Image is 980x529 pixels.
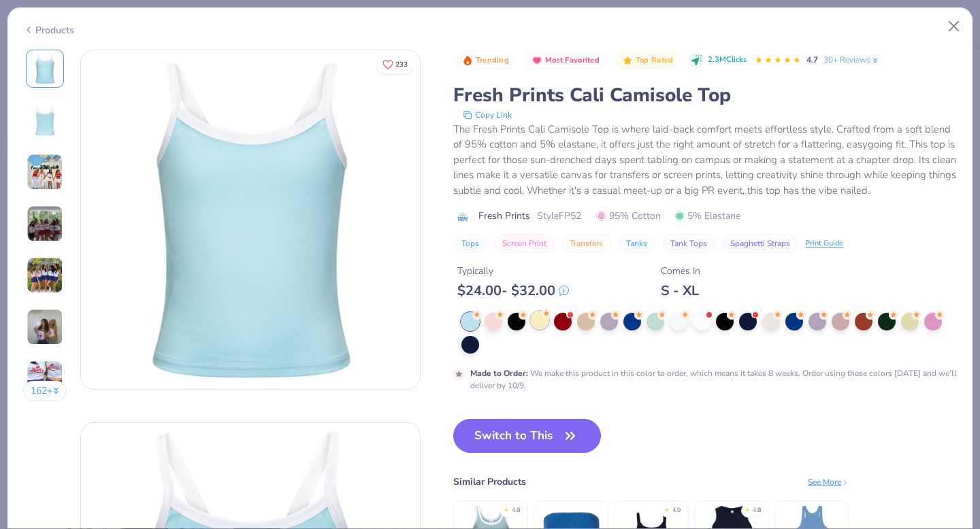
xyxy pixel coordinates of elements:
button: Tank Tops [662,234,715,253]
img: Back [29,104,61,137]
button: Tanks [618,234,655,253]
button: Like [376,54,414,74]
button: Tops [453,234,487,253]
img: Front [29,52,61,85]
img: User generated content [27,205,63,242]
div: Typically [457,264,569,278]
div: S - XL [661,282,700,299]
span: 95% Cotton [596,209,661,223]
img: User generated content [27,360,63,397]
span: 5% Elastane [674,209,740,223]
div: Products [23,23,74,37]
button: Badge Button [524,52,606,69]
button: Close [941,14,967,39]
button: Switch to This [453,419,601,453]
button: Spaghetti Straps [722,234,798,253]
span: Fresh Prints [478,209,530,223]
button: Badge Button [615,52,680,69]
div: 4.8 [512,506,520,515]
img: Front [81,50,420,389]
span: Style FP52 [537,209,581,223]
div: $ 24.00 - $ 32.00 [457,282,569,299]
span: 2.3M Clicks [708,54,747,66]
div: ★ [664,506,670,511]
div: Print Guide [805,238,843,250]
div: The Fresh Prints Cali Camisole Top is where laid-back comfort meets effortless style. Crafted fro... [453,122,957,199]
div: Comes In [661,264,700,278]
button: Badge Button [455,52,516,69]
div: 4.9 [672,506,681,515]
img: brand logo [453,211,472,222]
img: User generated content [27,309,63,345]
img: User generated content [27,154,63,190]
div: See More [808,476,849,488]
button: Screen Print [494,234,555,253]
span: Trending [476,56,509,64]
span: 4.7 [806,54,818,65]
div: We make this product in this color to order, which means it takes 8 weeks. Order using these colo... [470,367,957,392]
span: Top Rated [636,56,674,64]
img: Top Rated sort [622,55,633,66]
span: Most Favorited [545,56,600,64]
button: copy to clipboard [459,108,516,122]
img: User generated content [27,257,63,294]
div: Fresh Prints Cali Camisole Top [453,82,957,108]
img: Most Favorited sort [532,55,542,66]
button: 162+ [23,381,67,401]
div: Similar Products [453,475,526,489]
div: ★ [504,506,509,511]
img: Trending sort [462,55,473,66]
div: 4.7 Stars [755,50,801,71]
div: ★ [745,506,750,511]
strong: Made to Order : [470,368,528,379]
a: 30+ Reviews [823,54,880,66]
button: Transfers [561,234,611,253]
div: 4.8 [753,506,761,515]
span: 233 [395,61,408,68]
